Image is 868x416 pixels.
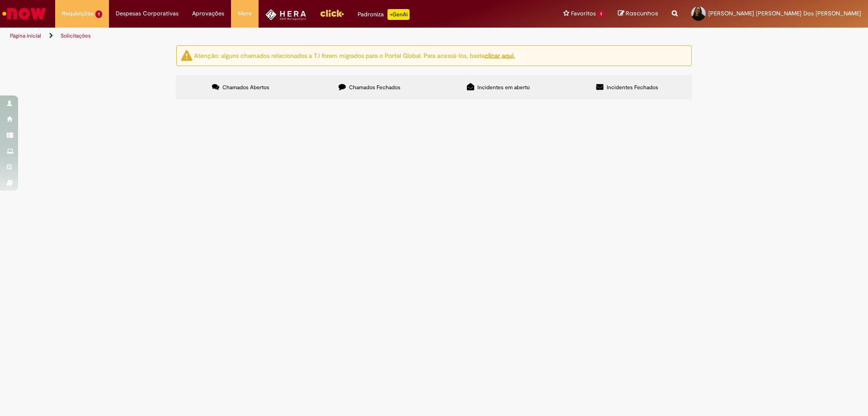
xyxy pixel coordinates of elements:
p: +GenAi [387,9,410,20]
span: Favoritos [571,9,596,18]
span: Despesas Corporativas [116,9,179,18]
a: Rascunhos [618,10,658,18]
span: Aprovações [192,9,224,18]
span: [PERSON_NAME] [PERSON_NAME] Dos [PERSON_NAME] [708,10,861,17]
span: Incidentes em aberto [477,84,530,91]
ng-bind-html: Atenção: alguns chamados relacionados a T.I foram migrados para o Portal Global. Para acessá-los,... [194,51,515,59]
span: Incidentes Fechados [607,84,658,91]
span: Requisições [62,9,94,18]
img: ServiceNow [1,5,47,23]
ul: Trilhas de página [7,28,572,44]
span: More [238,9,252,18]
div: Padroniza [358,9,410,20]
span: 1 [598,10,604,18]
a: Solicitações [61,32,91,39]
a: Página inicial [10,32,41,39]
span: 1 [95,10,102,18]
a: clicar aqui. [485,51,515,59]
span: Chamados Abertos [222,84,269,91]
img: HeraLogo.png [265,9,307,20]
span: Chamados Fechados [349,84,401,91]
span: Rascunhos [626,9,658,18]
img: click_logo_yellow_360x200.png [320,6,344,20]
